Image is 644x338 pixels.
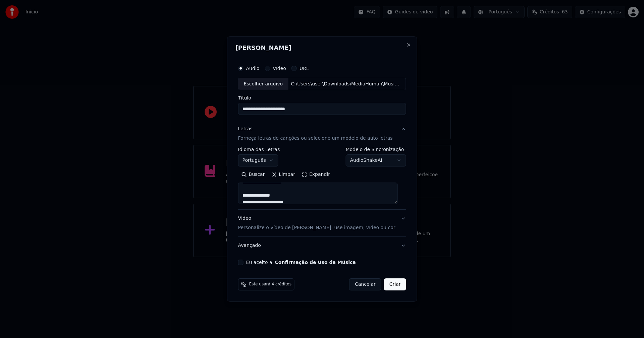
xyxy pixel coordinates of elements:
div: LetrasForneça letras de canções ou selecione um modelo de auto letras [238,147,406,210]
button: Eu aceito a [275,260,356,265]
label: URL [300,66,309,71]
button: Cancelar [349,278,381,290]
p: Forneça letras de canções ou selecione um modelo de auto letras [238,135,393,142]
p: Personalize o vídeo de [PERSON_NAME]: use imagem, vídeo ou cor [238,224,395,231]
button: Limpar [268,170,299,180]
button: LetrasForneça letras de canções ou selecione um modelo de auto letras [238,121,406,147]
label: Vídeo [273,66,286,71]
h2: [PERSON_NAME] [235,45,409,51]
button: Buscar [238,170,268,180]
button: Criar [384,278,406,290]
label: Modelo de Sincronização [345,147,406,152]
div: Letras [238,126,253,133]
div: Escolher arquivo [238,78,288,90]
label: Idioma das Letras [238,147,280,152]
div: Vídeo [238,215,395,231]
label: Áudio [246,66,260,71]
label: Eu aceito a [246,260,356,265]
button: VídeoPersonalize o vídeo de [PERSON_NAME]: use imagem, vídeo ou cor [238,210,406,237]
button: Avançado [238,237,406,254]
label: Título [238,96,406,100]
span: Este usará 4 créditos [249,282,291,287]
button: Expandir [299,170,333,180]
div: C:\Users\user\Downloads\MediaHuman\Music\[PERSON_NAME] - Acredito Em Mim.mp3 [288,81,402,87]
